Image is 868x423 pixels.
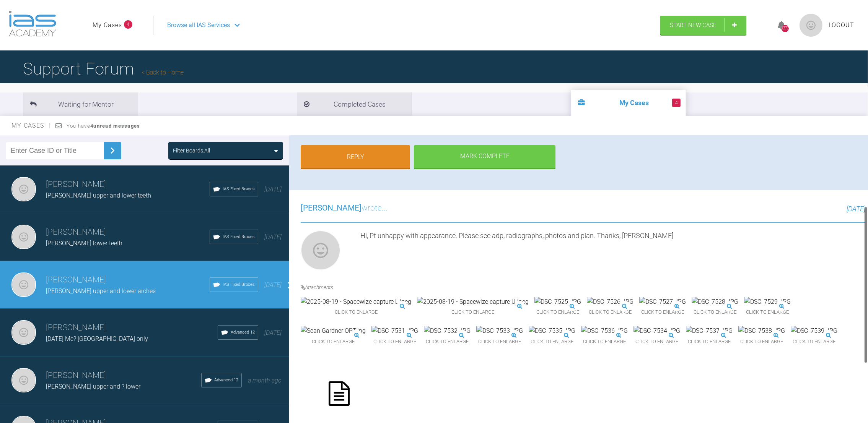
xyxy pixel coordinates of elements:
[46,369,201,382] h3: [PERSON_NAME]
[90,123,140,129] strong: 4 unread messages
[264,329,282,336] span: [DATE]
[9,11,56,37] img: logo-light.3e3ef733.png
[46,226,210,239] h3: [PERSON_NAME]
[587,297,633,307] img: DSC_7526.JPG
[633,336,680,348] span: Click to enlarge
[46,178,210,191] h3: [PERSON_NAME]
[46,287,156,295] span: [PERSON_NAME] upper and lower arches
[11,368,36,392] img: Neil Fearns
[124,20,132,29] span: 4
[11,122,51,129] span: My Cases
[11,177,36,201] img: Neil Fearns
[248,377,282,384] span: a month ago
[264,233,282,241] span: [DATE]
[23,92,138,116] li: Waiting for Mentor
[782,25,789,32] div: 1377
[692,297,738,307] img: DSC_7528.JPG
[11,320,36,345] img: Neil Fearns
[67,123,140,129] span: You have
[301,203,362,212] span: [PERSON_NAME]
[571,90,686,116] li: My Cases
[581,326,628,336] img: DSC_7536.JPG
[424,326,471,336] img: DSC_7532.JPG
[738,326,785,336] img: DSC_7538.JPG
[529,326,575,336] img: DSC_7535.JPG
[46,240,122,247] span: [PERSON_NAME] lower teeth
[476,336,523,348] span: Click to enlarge
[173,146,210,155] div: Filter Boards: All
[223,233,255,240] span: IAS Fixed Braces
[744,297,791,307] img: DSC_7529.JPG
[301,306,411,318] span: Click to enlarge
[672,99,681,107] span: 4
[744,306,791,318] span: Click to enlarge
[417,306,529,318] span: Click to enlarge
[587,306,633,318] span: Click to enlarge
[264,186,282,193] span: [DATE]
[476,326,523,336] img: DSC_7533.JPG
[11,272,36,297] img: Neil Fearns
[264,281,282,288] span: [DATE]
[46,274,210,287] h3: [PERSON_NAME]
[534,297,581,307] img: DSC_7525.JPG
[23,55,184,82] h1: Support Forum
[301,202,388,215] h3: wrote...
[660,16,746,35] a: Start New Case
[847,205,865,213] span: [DATE]
[800,14,822,37] img: profile.png
[360,230,865,273] div: Hi, Pt unhappy with appearance. Please see adp, radiographs, photos and plan. Thanks, [PERSON_NAME]
[534,306,581,318] span: Click to enlarge
[670,22,717,29] span: Start New Case
[301,336,366,348] span: Click to enlarge
[301,326,366,336] img: Sean Gardner OPT.jpg
[301,145,410,169] a: Reply
[301,230,340,270] img: Neil Fearns
[11,225,36,249] img: Neil Fearns
[692,306,738,318] span: Click to enlarge
[371,336,418,348] span: Click to enlarge
[301,297,411,307] img: 2025-08-19 - Spacewize capture L.jpeg
[633,326,680,336] img: DSC_7534.JPG
[417,297,529,307] img: 2025-08-19 - Spacewize capture U.jpeg
[167,20,230,30] span: Browse all IAS Services
[686,326,733,336] img: DSC_7537.JPG
[581,336,628,348] span: Click to enlarge
[301,283,865,292] h4: Attachments
[791,336,837,348] span: Click to enlarge
[142,69,184,76] a: Back to Home
[829,20,854,30] a: Logout
[371,326,418,336] img: DSC_7531.JPG
[738,336,785,348] span: Click to enlarge
[414,145,555,169] div: Mark Complete
[791,326,837,336] img: DSC_7539.JPG
[231,329,255,336] span: Advanced 12
[639,297,686,307] img: DSC_7527.JPG
[6,142,104,159] input: Enter Case ID or Title
[424,336,471,348] span: Click to enlarge
[46,335,148,342] span: [DATE] Mc? [GEOGRAPHIC_DATA] only
[46,321,218,334] h3: [PERSON_NAME]
[223,281,255,288] span: IAS Fixed Braces
[93,20,122,30] a: My Cases
[46,383,140,390] span: [PERSON_NAME] upper and ? lower
[529,336,575,348] span: Click to enlarge
[297,92,412,116] li: Completed Cases
[46,192,151,199] span: [PERSON_NAME] upper and lower teeth
[106,144,119,157] img: chevronRight.28bd32b0.svg
[214,377,238,384] span: Advanced 12
[639,306,686,318] span: Click to enlarge
[223,186,255,193] span: IAS Fixed Braces
[686,336,733,348] span: Click to enlarge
